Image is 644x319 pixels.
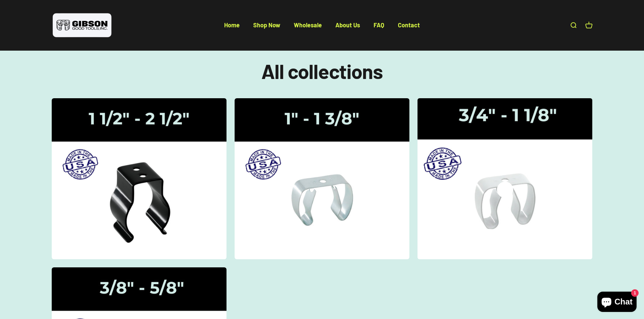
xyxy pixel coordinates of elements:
[52,98,226,260] img: Gibson gripper clips one and a half inch to two and a half inches
[294,21,322,29] a: Wholesale
[335,21,360,29] a: About Us
[52,60,593,82] h1: All collections
[235,98,409,260] img: Gripper Clips | 1" - 1 3/8"
[595,292,639,314] inbox-online-store-chat: Shopify online store chat
[398,21,420,29] a: Contact
[224,21,240,29] a: Home
[412,93,598,264] img: Gripper Clips | 3/4" - 1 1/8"
[253,21,280,29] a: Shop Now
[374,21,384,29] a: FAQ
[418,98,592,260] a: Gripper Clips | 3/4" - 1 1/8"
